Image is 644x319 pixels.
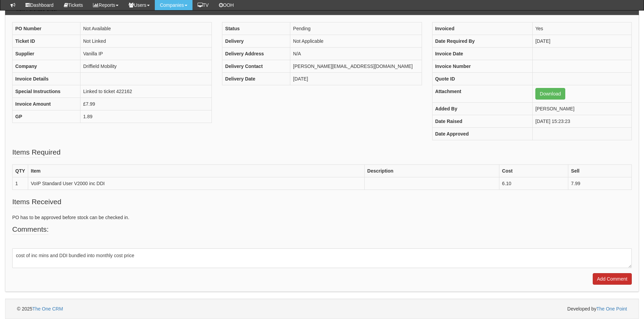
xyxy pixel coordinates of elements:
[12,214,632,221] p: PO has to be approved before stock can be checked in.
[13,60,80,73] th: Company
[533,103,632,115] td: [PERSON_NAME]
[80,48,212,60] td: Vanilla IP
[432,60,532,73] th: Invoice Number
[80,98,212,110] td: £7.99
[432,35,532,48] th: Date Required By
[593,273,632,285] input: Add Comment
[222,73,290,85] th: Delivery Date
[535,88,565,100] a: Download
[28,165,364,177] th: Item
[13,85,80,98] th: Special Instructions
[17,306,63,312] span: © 2025
[12,197,61,207] legend: Items Received
[80,35,212,48] td: Not Linked
[432,85,532,103] th: Attachment
[80,85,212,98] td: Linked to ticket 422162
[290,35,422,48] td: Not Applicable
[28,177,364,190] td: VoIP Standard User V2000 inc DDI
[222,60,290,73] th: Delivery Contact
[80,110,212,123] td: 1.89
[222,48,290,60] th: Delivery Address
[568,165,632,177] th: Sell
[12,147,60,158] legend: Items Required
[222,35,290,48] th: Delivery
[13,98,80,110] th: Invoice Amount
[432,73,532,85] th: Quote ID
[13,48,80,60] th: Supplier
[533,22,632,35] td: Yes
[13,35,80,48] th: Ticket ID
[13,73,80,85] th: Invoice Details
[499,165,568,177] th: Cost
[290,48,422,60] td: N/A
[290,22,422,35] td: Pending
[80,60,212,73] td: Driffield Mobility
[567,305,627,312] span: Developed by
[222,22,290,35] th: Status
[432,103,532,115] th: Added By
[533,115,632,128] td: [DATE] 15:23:23
[568,177,632,190] td: 7.99
[13,177,28,190] td: 1
[12,224,49,235] legend: Comments:
[432,128,532,140] th: Date Approved
[13,165,28,177] th: QTY
[596,306,627,312] a: The One Point
[432,115,532,128] th: Date Raised
[13,22,80,35] th: PO Number
[364,165,499,177] th: Description
[290,60,422,73] td: [PERSON_NAME][EMAIL_ADDRESS][DOMAIN_NAME]
[533,35,632,48] td: [DATE]
[432,22,532,35] th: Invoiced
[13,110,80,123] th: GP
[499,177,568,190] td: 6.10
[432,48,532,60] th: Invoice Date
[32,306,63,312] a: The One CRM
[290,73,422,85] td: [DATE]
[80,22,212,35] td: Not Available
